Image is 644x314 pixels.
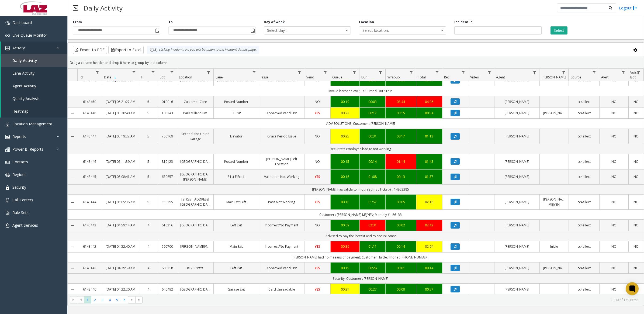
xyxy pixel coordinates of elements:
a: 550195 [161,199,174,205]
a: NO [603,287,625,292]
div: 00:09 [389,287,413,292]
span: YES [315,111,320,115]
a: 00:21 [334,287,356,292]
a: cc4allext [572,199,596,205]
label: Day of week [264,20,285,25]
a: NO [632,199,640,205]
div: 01:57 [363,199,382,205]
a: Posted Number [217,159,255,164]
div: 00:02 [389,223,413,228]
span: Select location... [359,27,428,34]
a: [PERSON_NAME] [498,111,536,116]
span: Page 2 [91,296,99,303]
a: 00:17 [389,134,413,139]
td: ADV SOLUTIONS; Customer : [PERSON_NAME] [77,119,644,129]
a: Validation Not Working [262,174,301,179]
div: 00:15 [334,265,356,271]
span: Daily Activity [12,58,37,63]
a: cc4allext [572,111,596,116]
a: Incorrect/No Payment [262,244,301,249]
a: 6143447 [81,134,99,139]
a: Vend Filter Menu [322,69,329,76]
div: 00:28 [363,265,382,271]
span: NO [315,159,320,164]
a: Collapse Details [68,223,77,228]
span: Agent Services [12,223,38,228]
a: 810123 [161,159,174,164]
img: 'icon' [5,223,10,228]
div: 00:15 [334,159,356,164]
td: invalid barcode cto ; Call Timed Out : True [77,86,644,96]
span: YES [315,200,320,204]
a: 00:13 [389,174,413,179]
a: 5 [142,159,155,164]
span: Page 1 [84,296,91,303]
a: Garage Exit [217,287,255,292]
span: Select day... [264,27,333,34]
button: Export to Excel [108,46,144,54]
a: NO [603,223,625,228]
a: 6143444 [81,199,99,205]
a: Total Filter Menu [434,69,441,76]
a: Lot Filter Menu [168,69,175,76]
a: Collapse Details [68,266,77,270]
a: 4 [142,244,155,249]
a: NO [308,134,327,139]
a: [DATE] 04:52:40 AM [105,244,135,249]
a: Collapse Details [68,200,77,205]
a: YES [308,244,327,249]
a: 00:44 [420,265,439,271]
a: 00:09 [334,223,356,228]
a: 01:08 [363,174,382,179]
td: [PERSON_NAME] has validaiton not reading ; Ticket # : 14853285 [77,184,644,194]
div: 00:17 [363,111,382,116]
a: 590700 [161,244,174,249]
img: infoIcon.svg [150,48,154,52]
a: 00:19 [334,99,356,104]
a: NO [632,174,640,179]
a: [PERSON_NAME] Left Location [262,156,301,167]
div: 00:14 [363,159,382,164]
a: [PERSON_NAME] [498,134,536,139]
a: 610316 [161,223,174,228]
a: 817 S State [180,265,210,271]
a: 31st E Exit L [217,174,255,179]
img: 'icon' [5,46,10,50]
a: [DATE] 05:11:39 AM [105,159,135,164]
a: 01:14 [389,159,413,164]
a: YES [308,287,327,292]
a: 6143446 [81,159,99,164]
a: 6143441 [81,265,99,271]
a: [DATE] 04:29:59 AM [105,265,135,271]
a: [PERSON_NAME] [498,199,536,205]
div: 02:31 [363,223,382,228]
div: 00:54 [420,111,439,116]
a: 00:16 [334,199,356,205]
span: Toggle popup [154,27,160,34]
a: NO [632,99,640,104]
a: 5 [142,99,155,104]
a: [PERSON_NAME] MEJYEN [543,197,565,207]
a: 640492 [161,287,174,292]
a: 00:25 [334,134,356,139]
a: [GEOGRAPHIC_DATA][PERSON_NAME] [180,172,210,182]
a: 01:43 [420,159,439,164]
a: 780169 [161,134,174,139]
span: YES [315,287,320,292]
img: 'icon' [5,160,10,164]
a: NO [603,244,625,249]
a: 5 [142,134,155,139]
a: [DATE] 04:22:20 AM [105,287,135,292]
a: Queue Filter Menu [351,69,358,76]
a: [STREET_ADDRESS][GEOGRAPHIC_DATA] [180,197,210,207]
a: 00:01 [389,265,413,271]
a: 6143450 [81,99,99,104]
a: [PERSON_NAME] [498,159,536,164]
